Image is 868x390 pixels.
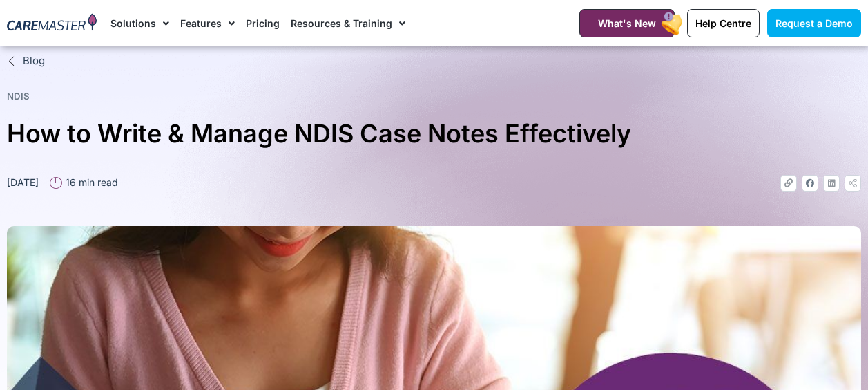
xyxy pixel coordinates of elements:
[7,113,861,154] h1: How to Write & Manage NDIS Case Notes Effectively
[19,53,45,69] span: Blog
[598,17,656,29] span: What's New
[579,9,675,37] a: What's New
[62,175,118,189] span: 16 min read
[7,53,861,69] a: Blog
[775,17,853,29] span: Request a Demo
[695,17,751,29] span: Help Centre
[687,9,760,37] a: Help Centre
[7,91,30,102] a: NDIS
[767,9,861,37] a: Request a Demo
[7,176,39,188] time: [DATE]
[7,13,97,33] img: CareMaster Logo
